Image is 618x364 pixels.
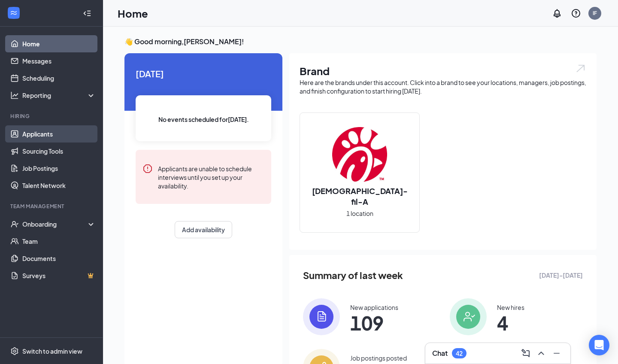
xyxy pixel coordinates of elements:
a: Applicants [22,125,96,143]
a: Team [22,233,96,250]
div: IF [593,9,597,17]
div: Applicants are unable to schedule interviews until you set up your availability. [158,164,264,190]
svg: Notifications [552,8,562,18]
button: Minimize [550,346,563,360]
div: Reporting [22,91,96,100]
h1: Home [118,6,148,21]
div: Job postings posted [350,354,407,362]
span: [DATE] - [DATE] [539,270,583,280]
a: Messages [22,52,96,70]
svg: Settings [10,347,19,355]
h2: [DEMOGRAPHIC_DATA]-fil-A [300,185,419,207]
span: No events scheduled for [DATE] . [158,115,249,124]
svg: WorkstreamLogo [9,9,18,17]
button: ComposeMessage [519,346,533,360]
span: Summary of last week [303,268,403,283]
button: Add availability [175,221,232,238]
a: Talent Network [22,177,96,194]
div: New applications [350,303,398,312]
img: open.6027fd2a22e1237b5b06.svg [575,64,586,73]
span: 4 [497,315,524,331]
span: 1 location [346,209,373,218]
div: Open Intercom Messenger [589,335,609,355]
div: Here are the brands under this account. Click into a brand to see your locations, managers, job p... [300,78,586,95]
img: icon [450,298,487,335]
a: Job Postings [22,160,96,177]
div: Switch to admin view [22,347,82,355]
svg: Analysis [10,91,19,100]
button: ChevronUp [534,346,548,360]
svg: UserCheck [10,220,19,228]
a: Sourcing Tools [22,143,96,160]
h3: Chat [432,349,448,358]
a: SurveysCrown [22,267,96,284]
a: Home [22,35,96,52]
div: Hiring [10,112,94,120]
span: 109 [350,315,398,331]
div: New hires [497,303,524,312]
div: Team Management [10,203,94,210]
img: Chick-fil-A [332,127,387,182]
h1: Brand [300,64,586,78]
svg: Collapse [83,9,91,18]
svg: ComposeMessage [521,348,531,358]
img: icon [303,298,340,335]
span: [DATE] [136,67,271,80]
div: 42 [456,350,463,357]
svg: QuestionInfo [571,8,581,18]
h3: 👋 Good morning, [PERSON_NAME] ! [124,37,597,46]
div: Onboarding [22,220,88,228]
a: Scheduling [22,70,96,87]
svg: Minimize [551,348,562,358]
a: Documents [22,250,96,267]
svg: ChevronUp [536,348,546,358]
svg: Error [142,164,153,174]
